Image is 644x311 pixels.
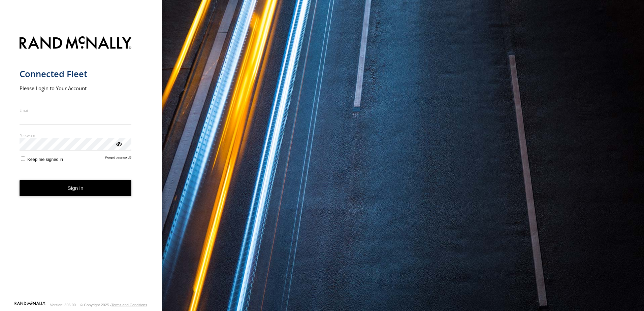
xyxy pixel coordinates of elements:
[27,157,63,162] span: Keep me signed in
[20,133,132,138] label: Password
[50,303,76,307] div: Version: 306.00
[14,302,45,308] a: Visit our Website
[20,85,132,92] h2: Please Login to Your Account
[20,32,142,301] form: main
[20,35,132,52] img: Rand McNally
[21,157,25,161] input: Keep me signed in
[115,140,122,147] div: ViewPassword
[20,108,132,113] label: Email
[20,68,132,79] h1: Connected Fleet
[111,303,147,307] a: Terms and Conditions
[20,180,132,197] button: Sign in
[80,303,147,307] div: © Copyright 2025 -
[105,155,132,162] a: Forgot password?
